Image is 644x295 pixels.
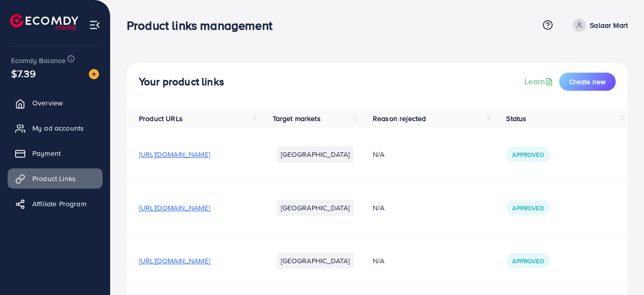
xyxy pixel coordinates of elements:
[139,149,210,159] span: [URL][DOMAIN_NAME]
[277,253,354,269] li: [GEOGRAPHIC_DATA]
[373,256,384,266] span: N/A
[590,19,628,31] p: Salaar Mart
[32,199,86,209] span: Affiliate Program
[89,69,99,79] img: image
[569,77,606,87] span: Create new
[8,93,103,113] a: Overview
[559,73,616,91] button: Create new
[11,66,36,81] span: $7.39
[524,76,555,87] a: Learn
[8,143,103,163] a: Payment
[8,194,103,214] a: Affiliate Program
[512,204,543,212] span: Approved
[127,18,280,33] h3: Product links management
[32,173,76,184] span: Product Links
[601,250,636,287] iframe: Chat
[139,76,224,88] h4: Your product links
[273,113,321,124] span: Target markets
[569,19,628,32] a: Salaar Mart
[32,98,63,108] span: Overview
[373,203,384,213] span: N/A
[373,113,426,124] span: Reason rejected
[8,118,103,138] a: My ad accounts
[32,148,61,158] span: Payment
[10,14,78,30] img: logo
[32,123,84,133] span: My ad accounts
[139,203,210,213] span: [URL][DOMAIN_NAME]
[373,149,384,159] span: N/A
[277,200,354,216] li: [GEOGRAPHIC_DATA]
[89,19,101,31] img: menu
[139,256,210,266] span: [URL][DOMAIN_NAME]
[506,113,526,124] span: Status
[8,168,103,189] a: Product Links
[512,150,543,159] span: Approved
[277,146,354,162] li: [GEOGRAPHIC_DATA]
[512,257,543,265] span: Approved
[139,113,183,124] span: Product URLs
[11,55,66,66] span: Ecomdy Balance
